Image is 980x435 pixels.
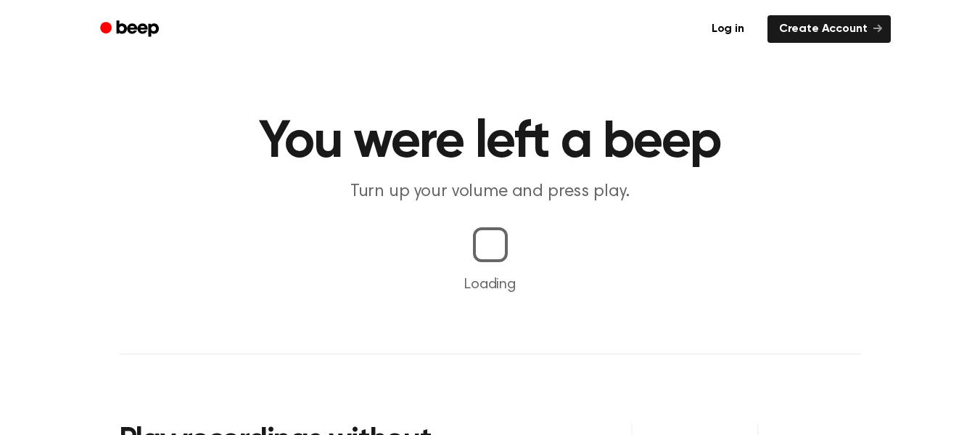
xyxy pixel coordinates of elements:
[767,15,891,43] a: Create Account
[119,116,862,168] h1: You were left a beep
[17,274,963,296] p: Loading
[697,12,759,46] a: Log in
[212,180,769,204] p: Turn up your volume and press play.
[90,15,172,44] a: Beep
